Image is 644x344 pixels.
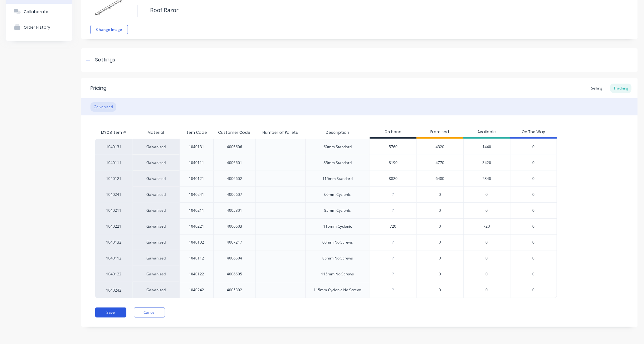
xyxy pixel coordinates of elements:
div: Galvanised [133,282,179,298]
div: 1040132 [189,240,204,245]
span: 0 [532,160,534,166]
span: 0 [532,287,534,293]
div: 8820 [370,171,417,187]
div: 4006602 [227,176,242,182]
span: 0 [532,144,534,150]
div: 0 [463,266,510,282]
span: 0 [439,287,441,293]
div: Galvanised [133,234,179,250]
div: 60mm Cyclonic [324,192,351,197]
div: 1040242 [95,282,133,298]
div: ? [370,282,417,298]
span: 0 [439,271,441,277]
div: 115mm Cyclonic [323,224,352,229]
div: 4006603 [227,224,242,229]
div: 85mm Standard [324,160,352,166]
div: 1040122 [189,271,204,277]
div: Number of Pallets [257,125,303,140]
div: 115mm No Screws [321,271,354,277]
div: 1040211 [95,202,133,218]
div: ? [370,187,417,202]
div: 2340 [463,171,510,187]
button: Collaborate [6,4,72,19]
div: Galvanised [133,250,179,266]
span: 6480 [436,176,444,182]
div: MYOB Item # [95,126,133,139]
div: 4007217 [227,240,242,245]
span: 0 [439,240,441,245]
div: 1040132 [95,234,133,250]
div: 1040221 [189,224,204,229]
div: 1040242 [189,287,204,293]
div: 60mm No Screws [322,240,353,245]
div: Item Code [181,125,212,140]
div: 1040131 [189,144,204,150]
span: 0 [532,271,534,277]
div: 1040211 [189,208,204,213]
div: 1040121 [189,176,204,182]
div: 720 [463,218,510,234]
div: 1040241 [95,187,133,202]
button: Change image [90,25,128,34]
div: Galvanised [133,187,179,202]
div: 720 [370,219,417,234]
div: 85mm Cyclonic [324,208,351,213]
div: Tracking [610,84,632,93]
div: 0 [463,187,510,202]
div: On The Way [510,126,557,139]
div: Selling [588,84,606,93]
div: 115mm Standard [323,176,353,182]
div: 4006605 [227,271,242,277]
div: ? [370,266,417,282]
div: 0 [463,282,510,298]
div: Customer Code [213,125,255,140]
div: 0 [463,250,510,266]
div: 1040112 [95,250,133,266]
span: 0 [439,208,441,213]
div: 0 [463,202,510,218]
div: 1040121 [95,171,133,187]
span: 0 [532,208,534,213]
div: ? [370,235,417,250]
div: Galvanised [133,202,179,218]
div: Galvanised [133,266,179,282]
div: Pricing [90,85,106,92]
div: 115mm Cyclonic No Screws [314,287,362,293]
div: Settings [95,56,115,64]
div: 1040122 [95,266,133,282]
span: 0 [532,240,534,245]
span: 0 [439,255,441,261]
div: 4006601 [227,160,242,166]
div: Galvanised [133,155,179,171]
div: 1040112 [189,255,204,261]
div: 8190 [370,155,417,171]
span: 4320 [436,144,444,150]
div: 1440 [463,139,510,155]
div: 85mm No Screws [322,255,353,261]
div: Galvanised [133,139,179,155]
div: 1040111 [189,160,204,166]
button: Save [95,308,126,317]
button: Cancel [134,308,165,317]
div: 4005302 [227,287,242,293]
span: 0 [532,176,534,182]
div: Description [321,125,354,140]
div: 4006606 [227,144,242,150]
span: 0 [532,224,534,229]
span: 0 [532,255,534,261]
div: Available [463,126,510,139]
span: 4770 [436,160,444,166]
div: 4006604 [227,255,242,261]
button: Order History [6,19,72,35]
div: Material [133,126,179,139]
span: 0 [439,192,441,197]
div: ? [370,250,417,266]
div: 1040241 [189,192,204,197]
div: 60mm Standard [324,144,352,150]
div: 1040221 [95,218,133,234]
div: Galvanised [133,218,179,234]
div: 1040111 [95,155,133,171]
div: Galvanised [133,171,179,187]
textarea: Roof Razor [147,3,577,17]
div: Order History [24,25,50,30]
